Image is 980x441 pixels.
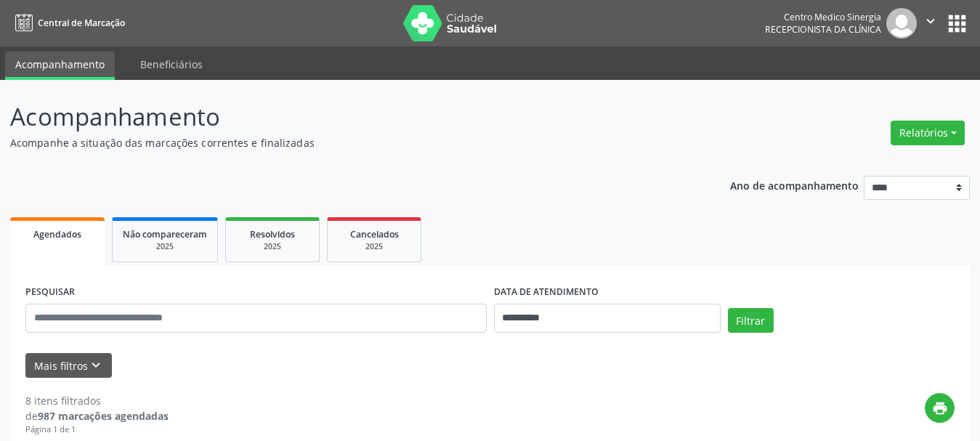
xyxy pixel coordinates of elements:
p: Ano de acompanhamento [730,176,859,194]
button: Relatórios [891,121,965,145]
label: PESQUISAR [25,281,75,304]
i: print [932,400,948,416]
button: print [925,393,955,423]
button:  [917,8,944,39]
i:  [923,13,939,29]
div: 2025 [338,241,410,252]
span: Cancelados [350,228,399,240]
div: 8 itens filtrados [25,393,169,408]
div: 2025 [123,241,207,252]
a: Beneficiários [130,52,213,77]
button: Filtrar [728,308,774,333]
div: Página 1 de 1 [25,424,169,436]
span: Recepcionista da clínica [765,23,881,36]
p: Acompanhamento [10,99,682,135]
div: 2025 [236,241,309,252]
span: Não compareceram [123,228,207,240]
span: Agendados [33,228,81,240]
p: Acompanhe a situação das marcações correntes e finalizadas [10,135,682,150]
button: apps [944,11,970,36]
span: Central de Marcação [38,17,125,29]
i: keyboard_arrow_down [88,357,104,373]
button: Mais filtroskeyboard_arrow_down [25,353,112,379]
div: de [25,408,169,424]
span: Resolvidos [250,228,295,240]
label: DATA DE ATENDIMENTO [494,281,599,304]
strong: 987 marcações agendadas [38,409,169,423]
a: Acompanhamento [5,52,115,80]
a: Central de Marcação [10,11,125,35]
div: Centro Medico Sinergia [765,11,881,23]
img: img [886,8,917,39]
